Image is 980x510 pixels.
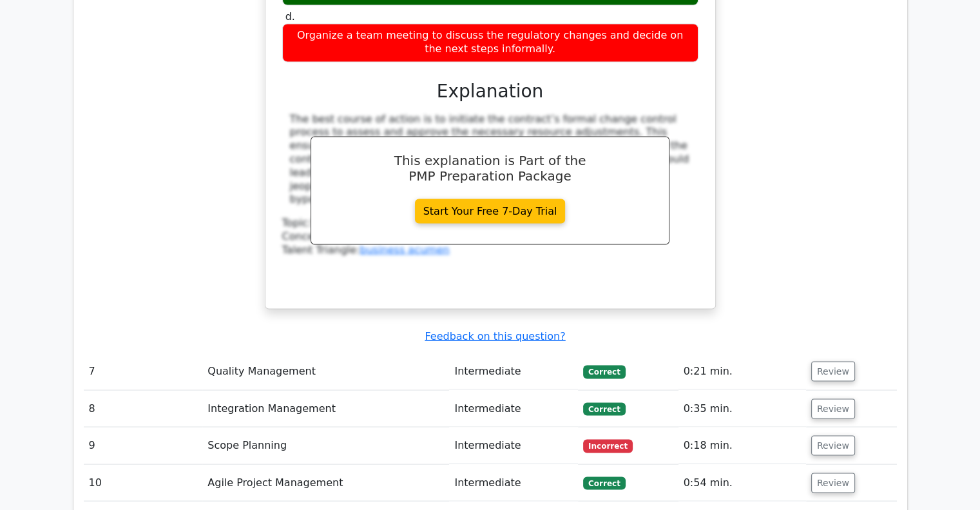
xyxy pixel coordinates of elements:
span: Correct [583,365,625,378]
span: Correct [583,476,625,489]
td: Intermediate [449,353,578,389]
a: business acumen [360,243,449,255]
h3: Explanation [290,80,691,102]
div: The best course of action is to initiate the contract’s formal change control process to assess a... [290,112,691,206]
div: Concept: [282,230,698,243]
span: Correct [583,402,625,415]
span: Incorrect [583,439,633,452]
td: Scope Planning [202,427,449,464]
div: Talent Triangle: [282,216,698,256]
td: 0:35 min. [678,390,806,427]
div: Topic: [282,216,698,230]
td: Quality Management [202,353,449,389]
td: 7 [84,353,203,389]
td: 9 [84,427,203,464]
td: Intermediate [449,390,578,427]
span: d. [285,10,295,23]
td: 0:18 min. [678,427,806,464]
td: Agile Project Management [202,464,449,501]
td: 10 [84,464,203,501]
a: Start Your Free 7-Day Trial [415,199,566,223]
td: 0:54 min. [678,464,806,501]
button: Review [811,398,855,418]
td: Integration Management [202,390,449,427]
td: 0:21 min. [678,353,806,389]
button: Review [811,473,855,493]
div: Organize a team meeting to discuss the regulatory changes and decide on the next steps informally. [282,23,698,62]
td: Intermediate [449,427,578,464]
button: Review [811,435,855,455]
td: 8 [84,390,203,427]
td: Intermediate [449,464,578,501]
button: Review [811,361,855,381]
a: Feedback on this question? [425,329,565,342]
